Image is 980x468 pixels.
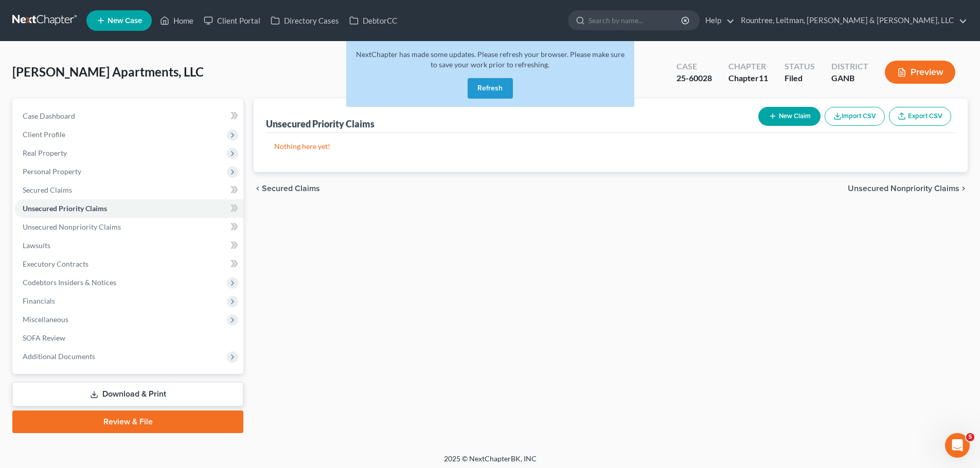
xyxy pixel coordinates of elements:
span: New Case [108,17,142,25]
span: Case Dashboard [23,111,75,120]
a: Directory Cases [265,11,344,30]
span: Unsecured Nonpriority Claims [23,222,121,231]
a: Rountree, Leitman, [PERSON_NAME] & [PERSON_NAME], LLC [736,11,967,30]
i: chevron_left [254,184,262,193]
button: Import CSV [825,107,885,126]
a: Review & File [12,410,243,433]
a: Help [700,11,735,30]
span: Miscellaneous [23,315,68,324]
a: Client Portal [199,11,265,30]
span: Personal Property [23,167,81,176]
a: Secured Claims [14,181,243,199]
span: Secured Claims [262,184,320,193]
div: Status [785,61,815,72]
div: Filed [785,72,815,84]
a: Unsecured Nonpriority Claims [14,218,243,236]
i: chevron_right [959,184,968,193]
a: Unsecured Priority Claims [14,199,243,218]
a: Lawsuits [14,236,243,255]
span: NextChapter has made some updates. Please refresh your browser. Please make sure to save your wor... [356,50,625,69]
div: Case [676,61,712,72]
a: SOFA Review [14,329,243,347]
div: Chapter [728,72,768,84]
div: Unsecured Priority Claims [266,118,375,130]
span: Codebtors Insiders & Notices [23,278,116,287]
div: 25-60028 [676,72,712,84]
a: DebtorCC [344,11,402,30]
a: Home [155,11,199,30]
span: Unsecured Priority Claims [23,204,107,213]
span: Unsecured Nonpriority Claims [848,184,959,193]
span: SOFA Review [23,333,65,342]
button: Preview [885,61,955,84]
span: Lawsuits [23,241,50,250]
div: Chapter [728,61,768,72]
button: New Claim [758,107,821,126]
input: Search by name... [589,11,683,30]
span: Client Profile [23,130,65,139]
span: Financials [23,296,55,305]
button: Refresh [468,78,513,99]
div: District [831,61,868,72]
span: Additional Documents [23,352,95,361]
span: [PERSON_NAME] Apartments, LLC [12,64,204,79]
span: Secured Claims [23,185,72,194]
iframe: Intercom live chat [945,433,970,458]
div: GANB [831,72,868,84]
button: chevron_left Secured Claims [254,184,320,193]
button: Unsecured Nonpriority Claims chevron_right [848,184,968,193]
span: 11 [759,73,768,83]
a: Export CSV [889,107,951,126]
p: Nothing here yet! [274,141,947,152]
a: Executory Contracts [14,255,243,273]
a: Case Dashboard [14,107,243,125]
a: Download & Print [12,382,243,406]
span: Real Property [23,148,67,157]
span: Executory Contracts [23,259,88,268]
span: 5 [966,433,974,441]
